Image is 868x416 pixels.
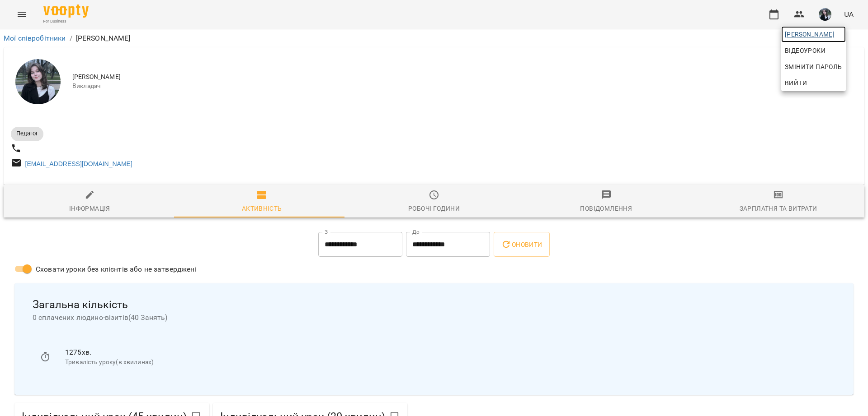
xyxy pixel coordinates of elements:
[785,61,842,72] span: Змінити пароль
[781,26,846,42] a: [PERSON_NAME]
[785,29,842,40] span: [PERSON_NAME]
[785,78,807,88] span: Вийти
[785,45,826,56] span: Відеоуроки
[781,42,829,59] a: Відеоуроки
[781,59,846,75] a: Змінити пароль
[781,75,846,91] button: Вийти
